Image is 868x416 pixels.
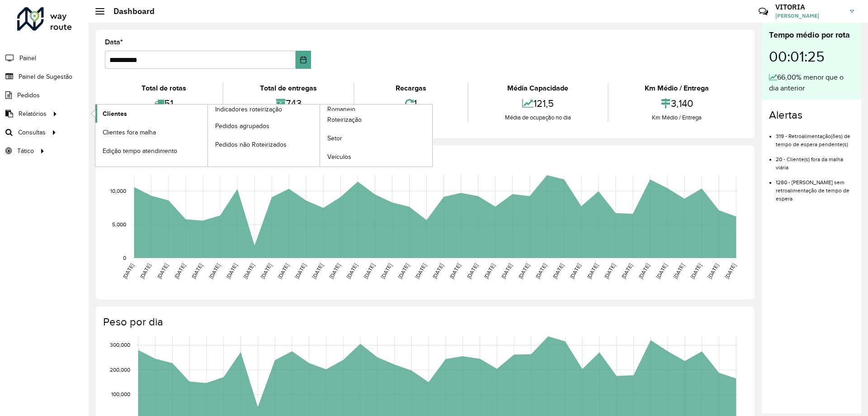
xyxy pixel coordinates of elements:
[534,263,547,280] text: [DATE]
[17,91,40,100] span: Pedidos
[483,263,496,280] text: [DATE]
[112,221,126,227] text: 5,000
[311,263,324,280] text: [DATE]
[19,109,47,119] span: Relatórios
[431,263,444,280] text: [DATE]
[707,263,720,280] text: [DATE]
[637,263,651,280] text: [DATE]
[620,263,633,280] text: [DATE]
[19,72,72,81] span: Painel de Sugestão
[357,83,465,94] div: Recargas
[651,3,745,27] div: Críticas? Dúvidas? Elogios? Sugestões? Entre em contato conosco!
[123,255,126,261] text: 0
[327,105,355,114] span: Romaneio
[380,263,393,280] text: [DATE]
[103,109,127,119] span: Clientes
[569,263,582,280] text: [DATE]
[672,263,685,280] text: [DATE]
[586,263,599,280] text: [DATE]
[327,134,342,143] span: Setor
[110,367,130,373] text: 200,000
[18,128,46,137] span: Consultas
[208,135,320,153] a: Pedidos não Roteirizados
[103,316,745,329] h4: Peso por dia
[471,113,605,122] div: Média de ocupação no dia
[173,263,186,280] text: [DATE]
[259,263,273,280] text: [DATE]
[466,263,479,280] text: [DATE]
[17,146,34,156] span: Tático
[471,94,605,113] div: 121,5
[215,105,282,114] span: Indicadores roteirização
[769,41,854,72] div: 00:01:25
[226,94,351,113] div: 743
[208,117,320,135] a: Pedidos agrupados
[769,109,854,122] h4: Alertas
[327,152,351,162] span: Veículos
[95,105,208,123] a: Clientes
[242,263,255,280] text: [DATE]
[103,146,177,156] span: Edição tempo atendimento
[110,188,126,194] text: 10,000
[139,263,152,280] text: [DATE]
[156,263,169,280] text: [DATE]
[611,83,743,94] div: Km Médio / Entrega
[111,392,130,397] text: 100,000
[320,148,432,166] a: Veículos
[95,142,208,160] a: Edição tempo atendimento
[122,263,135,280] text: [DATE]
[776,125,854,148] li: 319 - Retroalimentação(ões) de tempo de espera pendente(s)
[611,113,743,122] div: Km Médio / Entrega
[397,263,410,280] text: [DATE]
[552,263,565,280] text: [DATE]
[103,128,156,137] span: Clientes fora malha
[327,115,362,124] span: Roteirização
[775,3,843,11] h3: VITORIA
[724,263,737,280] text: [DATE]
[769,29,854,41] div: Tempo médio por rota
[754,2,773,21] a: Contato Rápido
[500,263,513,280] text: [DATE]
[769,72,854,94] div: 66,00% menor que o dia anterior
[190,263,203,280] text: [DATE]
[294,263,307,280] text: [DATE]
[363,263,376,280] text: [DATE]
[95,123,208,141] a: Clientes fora malha
[104,6,155,16] h2: Dashboard
[776,148,854,172] li: 20 - Cliente(s) fora da malha viária
[110,342,130,348] text: 300,000
[95,105,320,167] a: Indicadores roteirização
[320,111,432,129] a: Roteirização
[448,263,462,280] text: [DATE]
[689,263,703,280] text: [DATE]
[517,263,530,280] text: [DATE]
[775,12,843,20] span: [PERSON_NAME]
[226,83,351,94] div: Total de entregas
[357,94,465,113] div: 1
[471,83,605,94] div: Média Capacidade
[107,83,220,94] div: Total de rotas
[611,94,743,113] div: 3,140
[603,263,616,280] text: [DATE]
[655,263,668,280] text: [DATE]
[328,263,341,280] text: [DATE]
[215,140,287,149] span: Pedidos não Roteirizados
[225,263,238,280] text: [DATE]
[215,121,269,131] span: Pedidos agrupados
[208,263,221,280] text: [DATE]
[414,263,427,280] text: [DATE]
[208,105,433,167] a: Romaneio
[107,94,220,113] div: 51
[345,263,359,280] text: [DATE]
[320,129,432,148] a: Setor
[19,53,36,63] span: Painel
[776,172,854,203] li: 1280 - [PERSON_NAME] sem retroalimentação de tempo de espera
[105,37,123,48] label: Data
[277,263,290,280] text: [DATE]
[296,51,311,69] button: Choose Date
